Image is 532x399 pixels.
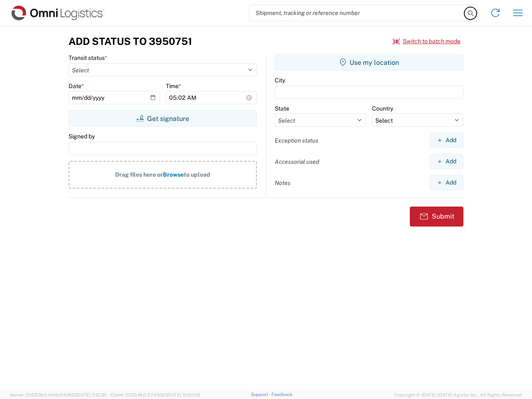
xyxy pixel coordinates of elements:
[166,82,181,90] label: Time
[275,76,285,84] label: City
[275,105,289,112] label: State
[410,207,463,227] button: Submit
[163,171,184,178] span: Browse
[69,35,192,47] h3: Add Status to 3950751
[69,133,95,140] label: Signed by
[115,171,163,178] span: Drag files here or
[393,34,461,48] button: Switch to batch mode
[10,392,107,397] span: Server: 2025.18.0-d1e9a510831
[111,392,200,397] span: Client: 2025.18.0-27d3021
[76,392,107,397] span: [DATE] 11:12:30
[69,110,257,127] button: Get signature
[167,392,200,397] span: [DATE] 10:20:09
[430,175,463,190] button: Add
[69,82,84,90] label: Date
[372,105,393,112] label: Country
[275,54,463,71] button: Use my location
[69,54,107,62] label: Transit status
[271,392,293,397] a: Feedback
[430,133,463,148] button: Add
[394,391,522,399] span: Copyright © [DATE]-[DATE] Agistix Inc., All Rights Reserved
[275,179,291,187] label: Notes
[251,392,272,397] a: Support
[275,158,319,165] label: Accessorial used
[184,171,210,178] span: to upload
[275,137,318,144] label: Exception status
[430,154,463,169] button: Add
[249,5,465,21] input: Shipment, tracking or reference number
